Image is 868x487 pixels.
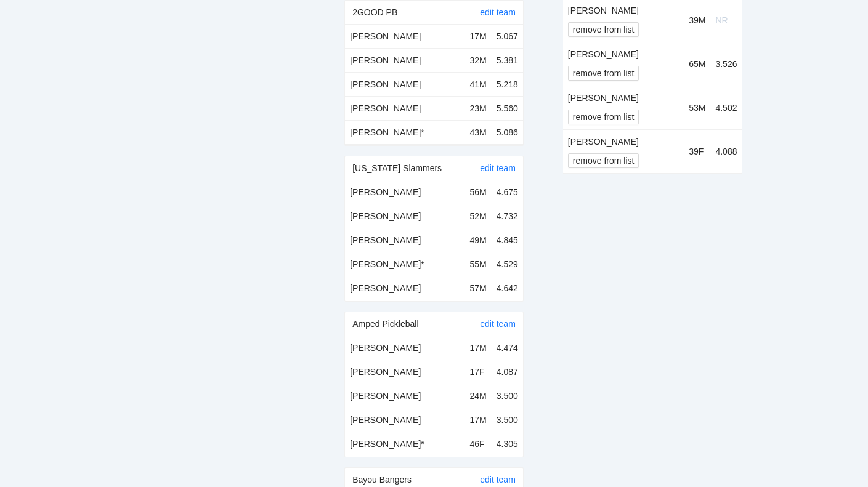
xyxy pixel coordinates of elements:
div: [US_STATE] Slammers [352,156,480,180]
td: 49M [465,228,492,252]
span: 5.218 [497,79,518,89]
td: 23M [465,96,492,120]
div: [PERSON_NAME] [568,47,679,61]
button: remove from list [568,22,639,37]
span: remove from list [573,154,635,167]
div: [PERSON_NAME] [568,91,679,105]
td: 43M [465,120,492,144]
td: 55M [465,252,492,276]
button: remove from list [568,66,639,81]
span: remove from list [573,110,635,124]
td: [PERSON_NAME] [345,360,464,384]
span: 5.381 [497,55,518,65]
span: 4.087 [497,367,518,377]
span: remove from list [573,66,635,80]
td: [PERSON_NAME] [345,228,464,252]
span: 4.474 [497,343,518,353]
td: [PERSON_NAME] [345,384,464,408]
button: remove from list [568,153,639,168]
td: [PERSON_NAME] * [345,120,464,144]
td: 53M [684,86,710,129]
span: 3.500 [497,391,518,401]
td: 24M [465,384,492,408]
td: 65M [684,42,710,86]
td: 17M [465,408,492,432]
span: 5.067 [497,31,518,41]
span: 3.526 [715,59,737,69]
td: 32M [465,48,492,72]
a: edit team [480,7,516,17]
a: edit team [480,319,516,329]
td: 17M [465,25,492,49]
div: [PERSON_NAME] [568,135,679,148]
td: [PERSON_NAME] [345,180,464,204]
span: 4.502 [715,103,737,113]
td: 57M [465,276,492,300]
a: edit team [480,475,516,485]
div: Amped Pickleball [352,312,480,336]
span: 4.305 [497,439,518,449]
span: 4.845 [497,235,518,245]
td: [PERSON_NAME] [345,72,464,96]
span: 5.560 [497,103,518,113]
td: 52M [465,204,492,228]
td: [PERSON_NAME] [345,48,464,72]
td: 17F [465,360,492,384]
span: 3.500 [497,415,518,425]
td: [PERSON_NAME] * [345,432,464,456]
span: 4.642 [497,283,518,293]
span: 4.732 [497,211,518,221]
td: [PERSON_NAME] [345,96,464,120]
td: [PERSON_NAME] [345,276,464,300]
span: 4.675 [497,187,518,197]
span: NR [715,15,728,25]
span: 4.088 [715,147,737,156]
td: 56M [465,180,492,204]
button: remove from list [568,110,639,124]
td: 17M [465,336,492,360]
span: remove from list [573,23,635,36]
td: [PERSON_NAME] [345,25,464,49]
span: 5.086 [497,127,518,137]
td: 41M [465,72,492,96]
div: [PERSON_NAME] [568,4,679,17]
td: [PERSON_NAME] [345,204,464,228]
td: [PERSON_NAME] [345,408,464,432]
a: edit team [480,163,516,173]
td: [PERSON_NAME] [345,336,464,360]
td: 46F [465,432,492,456]
td: 39F [684,129,710,173]
div: 2GOOD PB [352,1,480,24]
span: 4.529 [497,259,518,269]
td: [PERSON_NAME] * [345,252,464,276]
